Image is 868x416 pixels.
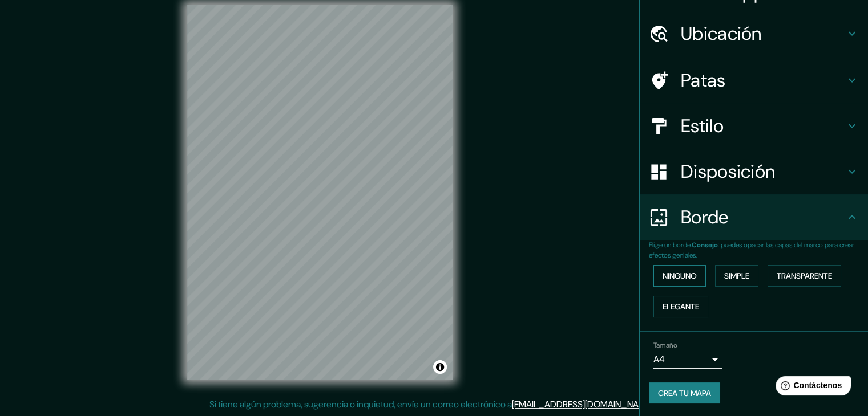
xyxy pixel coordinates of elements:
[187,5,453,380] canvas: Mapa
[681,114,724,138] font: Estilo
[681,68,726,92] font: Patas
[663,271,697,281] font: Ninguno
[653,341,677,350] font: Tamaño
[681,205,729,229] font: Borde
[649,240,692,250] font: Elige un borde.
[512,398,653,410] a: [EMAIL_ADDRESS][DOMAIN_NAME]
[658,388,711,398] font: Crea tu mapa
[640,58,868,103] div: Patas
[663,301,699,312] font: Elegante
[653,350,722,369] div: A4
[653,353,665,365] font: A4
[640,11,868,56] div: Ubicación
[640,103,868,149] div: Estilo
[777,271,832,281] font: Transparente
[766,372,855,403] iframe: Lanzador de widgets de ayuda
[681,160,775,183] font: Disposición
[653,296,708,317] button: Elegante
[681,22,762,46] font: Ubicación
[768,265,841,287] button: Transparente
[692,240,718,250] font: Consejo
[649,240,854,260] font: : puedes opacar las capas del marco para crear efectos geniales.
[640,194,868,240] div: Borde
[433,360,447,374] button: Activar o desactivar atribución
[640,149,868,194] div: Disposición
[724,271,749,281] font: Simple
[715,265,758,287] button: Simple
[653,265,706,287] button: Ninguno
[649,382,720,404] button: Crea tu mapa
[209,398,512,410] font: Si tiene algún problema, sugerencia o inquietud, envíe un correo electrónico a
